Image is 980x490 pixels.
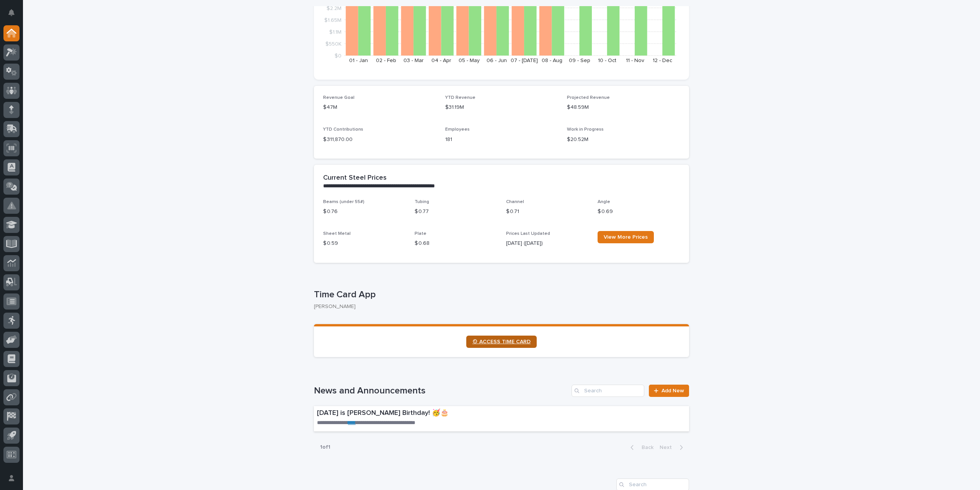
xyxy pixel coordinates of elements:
[335,53,341,59] tspan: $0
[323,200,364,204] span: Beams (under 55#)
[567,103,680,111] p: $48.59M
[567,95,610,100] span: Projected Revenue
[487,58,507,63] text: 06 - Jun
[567,127,604,132] span: Work in Progress
[431,58,451,63] text: 04 - Apr
[445,103,558,111] p: $31.19M
[626,58,644,63] text: 11 - Nov
[323,103,436,111] p: $47M
[3,5,20,21] button: Notifications
[323,174,387,182] h2: Current Steel Prices
[415,239,497,247] p: $ 0.68
[415,200,429,204] span: Tubing
[445,95,475,100] span: YTD Revenue
[660,445,676,450] span: Next
[314,303,683,310] p: [PERSON_NAME]
[472,339,531,344] span: ⏲ ACCESS TIME CARD
[459,58,480,63] text: 05 - May
[466,336,537,348] a: ⏲ ACCESS TIME CARD
[542,58,562,63] text: 08 - Aug
[323,136,436,144] p: $ 311,870.00
[572,385,644,397] input: Search
[598,200,610,204] span: Angle
[324,17,341,23] tspan: $1.65M
[10,9,20,21] div: Notifications
[323,95,354,100] span: Revenue Goal
[506,231,550,236] span: Prices Last Updated
[415,231,426,236] span: Plate
[323,231,351,236] span: Sheet Metal
[653,58,672,63] text: 12 - Dec
[445,127,470,132] span: Employees
[598,58,616,63] text: 10 - Oct
[329,29,341,34] tspan: $1.1M
[569,58,590,63] text: 09 - Sep
[323,239,405,247] p: $ 0.59
[649,385,689,397] a: Add New
[314,438,336,457] p: 1 of 1
[415,208,497,216] p: $ 0.77
[511,58,538,63] text: 07 - [DATE]
[506,239,588,247] p: [DATE] ([DATE])
[624,444,657,451] button: Back
[598,231,654,243] a: View More Prices
[317,409,572,418] p: [DATE] is [PERSON_NAME] Birthday! 🥳🎂
[314,385,568,397] h1: News and Announcements
[349,58,368,63] text: 01 - Jan
[376,58,396,63] text: 02 - Feb
[661,388,684,393] span: Add New
[325,41,341,46] tspan: $550K
[403,58,424,63] text: 03 - Mar
[506,208,588,216] p: $ 0.71
[506,200,524,204] span: Channel
[657,444,689,451] button: Next
[323,127,363,132] span: YTD Contributions
[314,289,686,300] p: Time Card App
[637,445,653,450] span: Back
[445,136,558,144] p: 181
[323,208,405,216] p: $ 0.76
[327,5,341,11] tspan: $2.2M
[604,234,648,240] span: View More Prices
[567,136,680,144] p: $20.52M
[598,208,680,216] p: $ 0.69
